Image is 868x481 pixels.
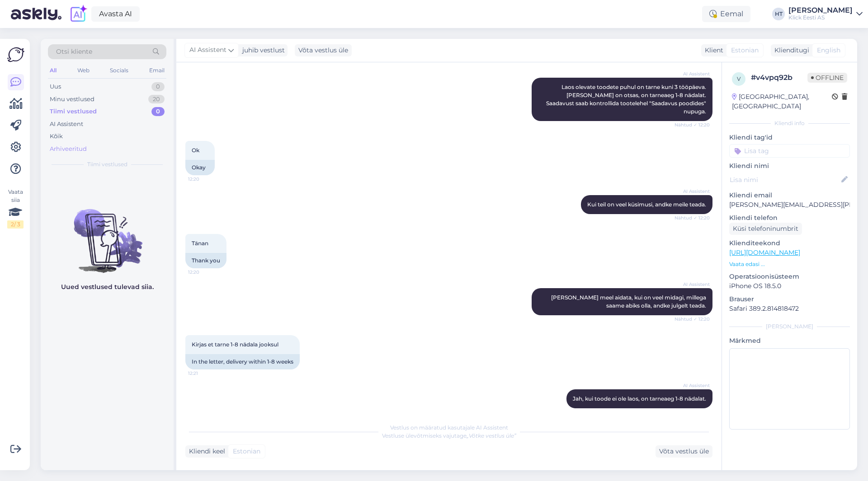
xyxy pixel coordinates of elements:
[729,144,850,158] input: Lisa tag
[729,322,850,331] div: [PERSON_NAME]
[56,47,92,56] span: Otsi kliente
[192,147,199,154] span: Ok
[729,281,850,291] p: iPhone OS 18.5.0
[382,432,516,439] span: Vestluse ülevõtmiseks vajutage
[729,336,850,346] p: Märkmed
[656,445,712,458] div: Võta vestlus üle
[467,432,516,439] i: „Võtke vestlus üle”
[729,294,850,304] p: Brauser
[7,188,24,229] div: Vaata siia
[239,46,285,55] div: juhib vestlust
[807,73,847,83] span: Offline
[732,92,832,111] div: [GEOGRAPHIC_DATA], [GEOGRAPHIC_DATA]
[676,409,710,416] span: 12:21
[551,294,708,309] span: [PERSON_NAME] meel aidata, kui on veel midagi, millega saame abiks olla, andke julgelt teada.
[185,160,215,175] div: Okay
[75,65,91,76] div: Web
[587,201,706,208] span: Kui teil on veel küsimusi, andke meile teada.
[192,240,208,247] span: Tänan
[676,70,710,77] span: AI Assistent
[50,82,61,91] div: Uus
[675,121,710,128] span: Nähtud ✓ 12:20
[185,354,300,369] div: In the letter, delivery within 1-8 weeks
[7,220,24,229] div: 2 / 3
[788,14,853,21] div: Klick Eesti AS
[702,6,750,22] div: Eemal
[151,82,165,91] div: 0
[50,145,87,154] div: Arhiveeritud
[147,65,166,76] div: Email
[188,269,222,276] span: 12:20
[185,447,225,456] div: Kliendi keel
[729,260,850,268] p: Vaata edasi ...
[50,95,94,104] div: Minu vestlused
[675,215,710,221] span: Nähtud ✓ 12:20
[729,248,800,257] a: [URL][DOMAIN_NAME]
[676,188,710,195] span: AI Assistent
[729,200,850,210] p: [PERSON_NAME][EMAIL_ADDRESS][PERSON_NAME]
[771,46,809,55] div: Klienditugi
[188,370,222,377] span: 12:21
[151,107,165,116] div: 0
[730,175,840,185] input: Lisa nimi
[185,253,226,268] div: Thank you
[729,161,850,171] p: Kliendi nimi
[729,133,850,142] p: Kliendi tag'id
[788,7,863,21] a: [PERSON_NAME]Klick Eesti AS
[729,213,850,223] p: Kliendi telefon
[189,45,226,55] span: AI Assistent
[50,120,83,129] div: AI Assistent
[737,75,741,82] span: v
[188,176,222,182] span: 12:20
[788,7,853,14] div: [PERSON_NAME]
[729,304,850,313] p: Safari 389.2.814818472
[729,223,802,235] div: Küsi telefoninumbrit
[50,132,63,141] div: Kõik
[676,382,710,389] span: AI Assistent
[233,447,260,456] span: Estonian
[772,8,785,20] div: HT
[87,160,127,168] span: Tiimi vestlused
[48,65,58,76] div: All
[751,72,807,83] div: # v4vpq92b
[41,193,174,274] img: No chats
[729,119,850,127] div: Kliendi info
[817,46,840,55] span: English
[91,6,140,22] a: Avasta AI
[69,5,88,23] img: explore-ai
[729,272,850,281] p: Operatsioonisüsteem
[61,282,154,292] p: Uued vestlused tulevad siia.
[729,238,850,248] p: Klienditeekond
[573,395,706,402] span: Jah, kui toode ei ole laos, on tarneaeg 1-8 nädalat.
[390,424,508,431] span: Vestlus on määratud kasutajale AI Assistent
[546,84,708,115] span: Laos olevate toodete puhul on tarne kuni 3 tööpäeva. [PERSON_NAME] on otsas, on tarneaeg 1-8 näda...
[148,95,165,104] div: 20
[108,65,130,76] div: Socials
[192,341,278,348] span: Kirjas et tarne 1-8 nädala jooksul
[7,46,24,63] img: Askly Logo
[729,191,850,200] p: Kliendi email
[731,46,759,55] span: Estonian
[50,107,97,116] div: Tiimi vestlused
[676,281,710,288] span: AI Assistent
[295,44,352,56] div: Võta vestlus üle
[675,316,710,322] span: Nähtud ✓ 12:20
[701,46,723,55] div: Klient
